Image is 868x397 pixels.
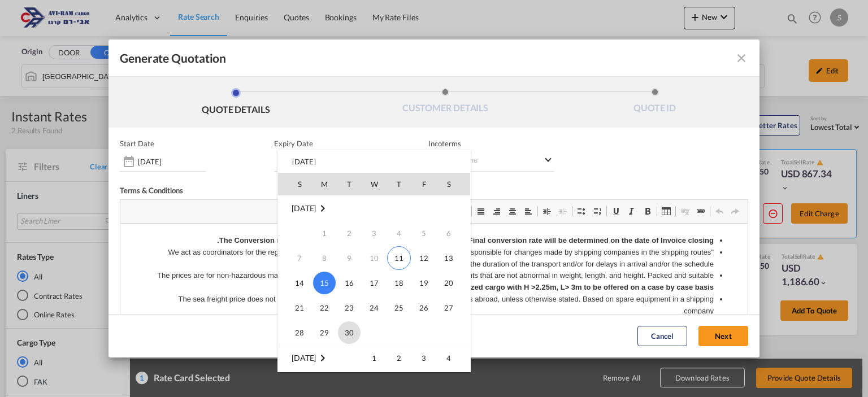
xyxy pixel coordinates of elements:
tr: Week 1 [278,221,470,246]
td: Monday September 1 2025 [312,221,337,246]
span: [DATE] [292,353,316,363]
span: 26 [413,296,435,319]
th: M [312,173,337,195]
td: Tuesday September 9 2025 [337,246,362,271]
tr: Week 4 [278,295,470,320]
tr: Week 2 [278,246,470,271]
span: 30 [338,321,361,344]
span: 18 [388,272,410,294]
span: 1 [363,347,385,369]
li: The sea freight price does not include land freight expenses abroad and/or other expenses abroad,... [34,70,593,94]
span: 20 [437,272,460,294]
span: 4 [437,347,460,369]
td: Saturday September 6 2025 [436,221,470,246]
td: Thursday September 18 2025 [387,271,411,295]
span: 23 [338,296,361,319]
td: Tuesday September 16 2025 [337,271,362,295]
td: Wednesday September 10 2025 [362,246,387,271]
td: Monday September 29 2025 [312,320,337,346]
td: Friday September 19 2025 [411,271,436,295]
span: 21 [288,296,311,319]
strong: Oversized cargo with H >2.25m, L> 3m to be offered on a case by case basis [328,59,593,68]
td: Thursday October 2 2025 [387,346,411,371]
td: Wednesday September 24 2025 [362,295,387,320]
strong: The Conversion rate in the price quote is for the date of the quote only. Final conversion rate w... [97,12,593,21]
span: 27 [437,296,460,319]
td: Sunday September 7 2025 [278,246,312,271]
td: Tuesday September 30 2025 [337,320,362,346]
tr: Week 1 [278,346,470,371]
td: Saturday October 4 2025 [436,346,470,371]
span: 24 [363,296,385,319]
li: The prices are for non-hazardous materials (unless otherwise stated), the prices refer to shipmen... [34,46,593,70]
td: Friday September 26 2025 [411,295,436,320]
span: 16 [338,272,361,294]
span: 14 [288,272,311,294]
span: 2 [388,347,410,369]
td: September 2025 [278,196,470,221]
th: T [387,173,411,195]
th: W [362,173,387,195]
li: "We act as coordinators for the regulation of international shipping and therefore we are not res... [34,23,593,47]
span: 17 [363,272,385,294]
td: October 2025 [278,346,362,371]
span: 3 [413,347,435,369]
span: 25 [388,296,410,319]
td: Friday September 12 2025 [411,246,436,271]
td: Monday September 15 2025 [312,271,337,295]
li: The sea transport prices are subject to the prices of the shipping companies and may change accor... [34,94,593,106]
td: Wednesday September 17 2025 [362,271,387,295]
span: 29 [313,321,336,344]
tr: Week 5 [278,320,470,346]
tr: Week undefined [278,196,470,221]
th: S [436,173,470,195]
td: Sunday September 21 2025 [278,295,312,320]
md-calendar: Calendar [278,173,470,372]
td: Wednesday September 3 2025 [362,221,387,246]
th: S [278,173,312,195]
span: 19 [413,272,435,294]
td: Friday October 3 2025 [411,346,436,371]
span: 28 [288,321,311,344]
td: Tuesday September 23 2025 [337,295,362,320]
td: Monday September 8 2025 [312,246,337,271]
span: 11 [387,246,411,270]
td: Sunday September 28 2025 [278,320,312,346]
th: F [411,173,436,195]
td: Thursday September 4 2025 [387,221,411,246]
span: 13 [437,247,460,269]
span: 12 [413,247,435,269]
td: Monday September 22 2025 [312,295,337,320]
td: Wednesday October 1 2025 [362,346,387,371]
th: T [337,173,362,195]
span: [DATE] [292,203,316,213]
td: Saturday September 20 2025 [436,271,470,295]
li: Full containersFCL(dry containers), empties must be returned to the shipping company according to... [34,105,593,129]
td: Sunday September 14 2025 [278,271,312,295]
td: Saturday September 27 2025 [436,295,470,320]
td: Thursday September 11 2025 [387,246,411,271]
td: Thursday September 25 2025 [387,295,411,320]
td: Friday September 5 2025 [411,221,436,246]
td: Saturday September 13 2025 [436,246,470,271]
tr: Week 3 [278,271,470,295]
span: 15 [313,272,336,294]
span: 22 [313,296,336,319]
td: Tuesday September 2 2025 [337,221,362,246]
